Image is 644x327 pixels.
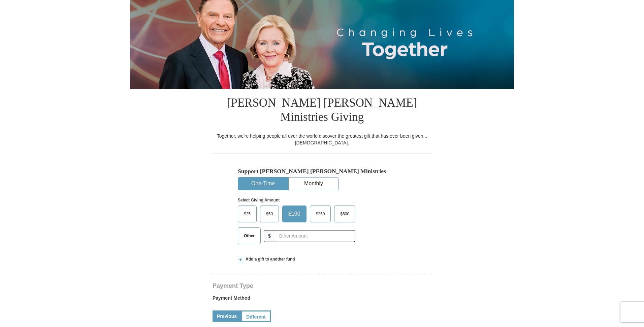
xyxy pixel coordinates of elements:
[285,209,304,219] span: $100
[275,230,355,242] input: Other Amount
[213,310,241,322] a: Previous
[238,198,280,202] strong: Select Giving Amount
[313,209,328,219] span: $250
[241,310,271,322] a: Different
[213,295,431,305] label: Payment Method
[240,209,254,219] span: $25
[240,231,258,241] span: Other
[264,230,275,242] span: $
[263,209,276,219] span: $50
[238,178,288,190] button: One-Time
[243,256,295,262] span: Add a gift to another fund
[337,209,353,219] span: $500
[213,133,431,146] div: Together, we're helping people all over the world discover the greatest gift that has ever been g...
[213,89,431,133] h1: [PERSON_NAME] [PERSON_NAME] Ministries Giving
[213,283,431,289] h4: Payment Type
[238,168,406,175] h5: Support [PERSON_NAME] [PERSON_NAME] Ministries
[289,178,339,190] button: Monthly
